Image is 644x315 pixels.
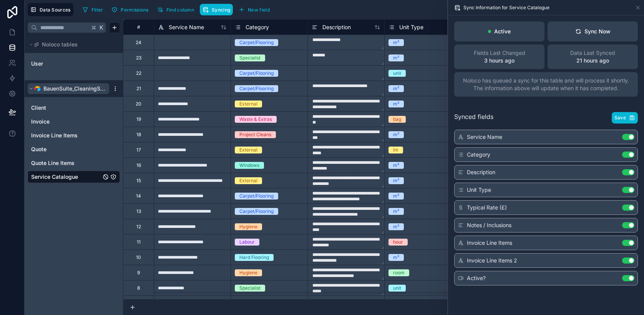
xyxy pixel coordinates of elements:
span: Permissions [121,7,148,13]
p: 3 hours ago [484,57,515,64]
div: m² [393,54,399,61]
p: 21 hours ago [576,57,609,64]
span: Noloco tables [42,41,78,48]
button: Noloco tables [28,39,115,50]
div: Labour [239,239,255,246]
div: Carpet/Flooring [239,39,274,46]
div: Sync Now [575,28,611,35]
span: Find column [166,7,194,13]
span: Service Name [169,23,204,31]
span: Typical Rate (£) [467,204,507,211]
button: Save [612,112,638,124]
div: External [239,101,257,107]
div: Invoice Line Items [28,129,120,142]
span: Quote [31,145,46,153]
div: m² [393,193,399,200]
span: Active? [467,274,486,282]
a: Quote [31,145,101,153]
div: m² [393,254,399,261]
button: Sync Now [548,21,638,41]
div: m² [393,85,399,92]
span: Service Catalogue [31,173,78,181]
div: 22 [136,70,141,76]
button: Airtable LogoBauenSuite_CleaningSystem [28,83,109,94]
div: room [393,269,405,276]
div: bag [393,116,401,123]
span: Unit Type [399,23,423,31]
div: Specialist [239,285,261,292]
div: Invoice [28,115,120,128]
div: # [129,24,148,30]
div: 9 [137,270,140,276]
div: Hygiene [239,223,257,230]
div: unit [393,70,401,77]
div: Quote Line Items [28,157,120,169]
span: Sync Information for Service Catalogue [463,5,549,11]
div: Service Catalogue [28,171,120,183]
div: m² [393,101,399,107]
div: 11 [137,239,141,245]
a: Service Catalogue [31,173,101,181]
span: Fields Last Changed [474,49,525,57]
div: 21 [136,86,141,92]
div: m² [393,131,399,138]
div: lm [393,147,398,153]
span: Category [246,23,269,31]
span: Invoice Line Items 2 [467,257,517,264]
div: 19 [136,116,141,122]
span: Invoice [31,118,50,125]
a: Syncing [200,4,236,15]
div: m² [393,39,399,46]
a: Permissions [109,4,154,15]
img: Airtable Logo [34,86,40,92]
div: 18 [136,132,141,138]
div: 8 [137,285,140,291]
button: Data Sources [28,3,73,16]
span: Data Last Synced [570,49,615,57]
div: m² [393,162,399,169]
span: Synced fields [454,112,493,124]
div: Project Cleans [239,131,271,138]
div: 10 [136,254,141,261]
div: 12 [136,224,141,230]
div: 15 [136,178,141,184]
div: Carpet/Flooring [239,208,274,215]
button: Permissions [109,4,151,15]
div: External [239,177,257,184]
span: Noloco has queued a sync for this table and will process it shortly. The information above will u... [459,77,633,92]
div: Specialist [239,54,261,61]
div: m² [393,208,399,215]
a: Invoice Line Items [31,132,101,139]
div: External [239,147,257,153]
span: Description [322,23,351,31]
span: Filter [91,7,103,13]
div: 24 [136,40,141,46]
div: Hygiene [239,269,257,276]
div: m² [393,177,399,184]
div: hour [393,239,403,246]
div: unit [393,285,401,292]
div: Carpet/Flooring [239,70,274,77]
div: Carpet/Flooring [239,193,274,200]
div: Waste & Extras [239,116,272,123]
div: 14 [136,193,141,199]
span: Invoice Line Items [467,239,512,247]
span: BauenSuite_CleaningSystem [43,85,106,92]
span: Category [467,151,490,158]
span: Invoice Line Items [31,132,78,139]
div: 16 [136,162,141,168]
span: Data Sources [40,7,71,13]
button: Find column [154,4,197,15]
span: Syncing [212,7,230,13]
a: Client [31,104,101,112]
div: 20 [136,101,141,107]
div: Carpet/Flooring [239,85,274,92]
span: User [31,60,43,68]
div: Client [28,102,120,114]
button: Filter [80,4,106,15]
div: m² [393,223,399,230]
span: New field [248,7,270,13]
div: Windows [239,162,259,169]
a: User [31,60,93,68]
div: 23 [136,55,141,61]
